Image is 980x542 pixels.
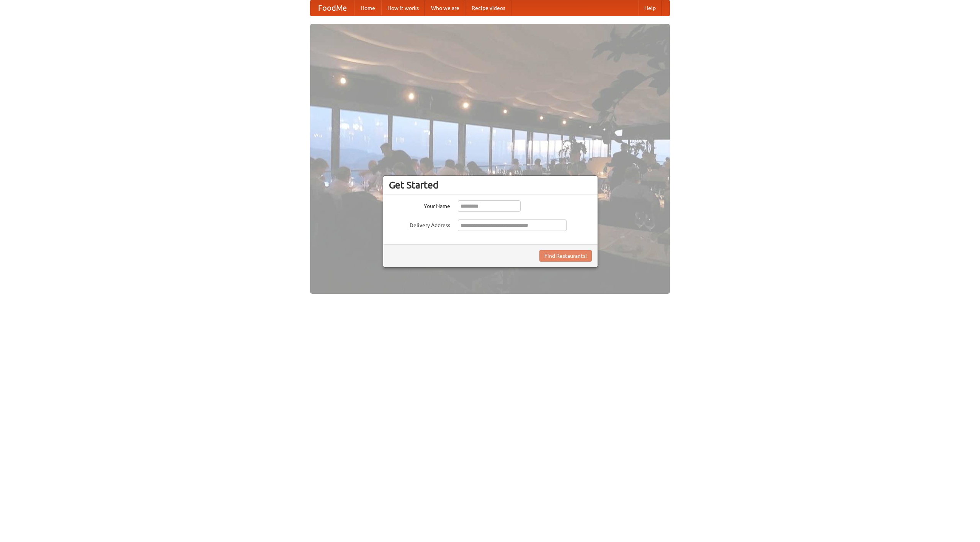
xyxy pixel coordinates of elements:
a: Recipe videos [465,0,511,16]
button: Find Restaurants! [539,250,592,262]
a: How it works [381,0,425,16]
h3: Get Started [389,179,592,191]
label: Delivery Address [389,219,450,229]
a: Who we are [425,0,465,16]
a: Help [638,0,662,16]
a: Home [354,0,381,16]
label: Your Name [389,200,450,210]
a: FoodMe [310,0,354,16]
